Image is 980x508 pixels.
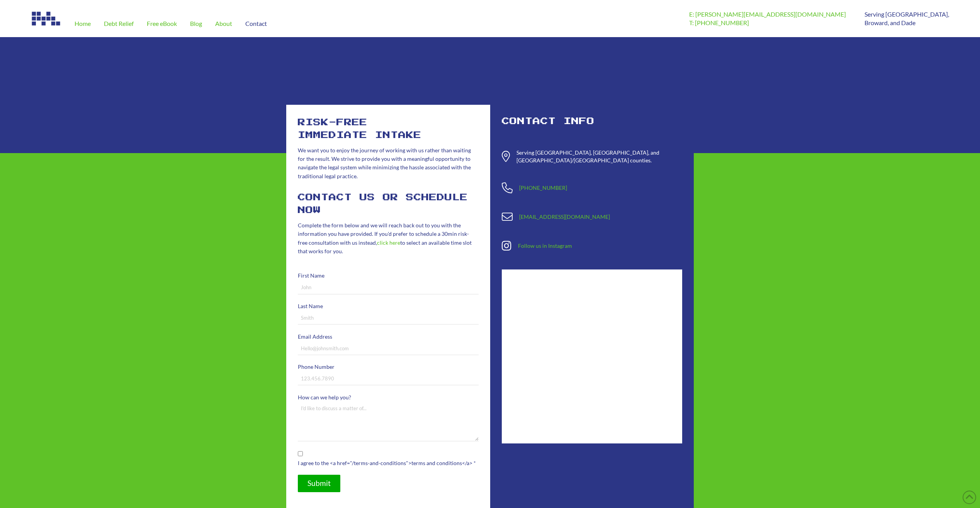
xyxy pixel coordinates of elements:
a: T: [PHONE_NUMBER] [689,19,749,26]
div: Serving [GEOGRAPHIC_DATA], [GEOGRAPHIC_DATA], and [GEOGRAPHIC_DATA]/[GEOGRAPHIC_DATA] counties. [516,149,682,164]
p: Complete the form below and we will reach back out to you with the information you have provided.... [298,221,479,256]
a: Contact [239,10,273,37]
span: About [215,20,232,27]
a: E: [PERSON_NAME][EMAIL_ADDRESS][DOMAIN_NAME] [689,10,846,18]
a: [EMAIL_ADDRESS][DOMAIN_NAME] [519,213,610,220]
a: [PHONE_NUMBER] [519,184,567,191]
label: Last Name [298,302,479,311]
a: About [209,10,239,37]
h2: Contact Info [502,116,683,127]
input: Hello@johnsmith.com [298,342,479,355]
a: Back to Top [963,491,976,504]
span: Debt Relief [104,20,134,27]
span: Contact [245,20,267,27]
a: Follow us in Instagram [518,242,572,249]
input: John [298,281,479,294]
label: Email Address [298,332,479,341]
p: Serving [GEOGRAPHIC_DATA], Broward, and Dade [865,10,949,27]
span: Home [75,20,91,27]
a: Debt Relief [97,10,140,37]
h2: risk-free immediate intake [298,116,479,142]
span: We want you to enjoy the journey of working with us rather than waiting for the result. We strive... [298,147,471,179]
label: Phone Number [298,362,479,372]
a: click here [377,239,400,246]
input: Submit [298,475,340,492]
span: Blog [190,20,202,27]
input: 123.456.7890 [298,372,479,385]
h2: Contact Us or Schedule Now [298,191,479,217]
a: Blog [183,10,209,37]
img: Image [31,10,62,27]
a: Free eBook [140,10,183,37]
input: Smith [298,312,479,325]
label: First Name [298,271,479,280]
a: Home [68,10,97,37]
span: Free eBook [147,20,177,27]
label: I agree to the <a href="/terms-and-conditions">terms and conditions</a> * [298,459,479,468]
label: How can we help you? [298,393,479,402]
